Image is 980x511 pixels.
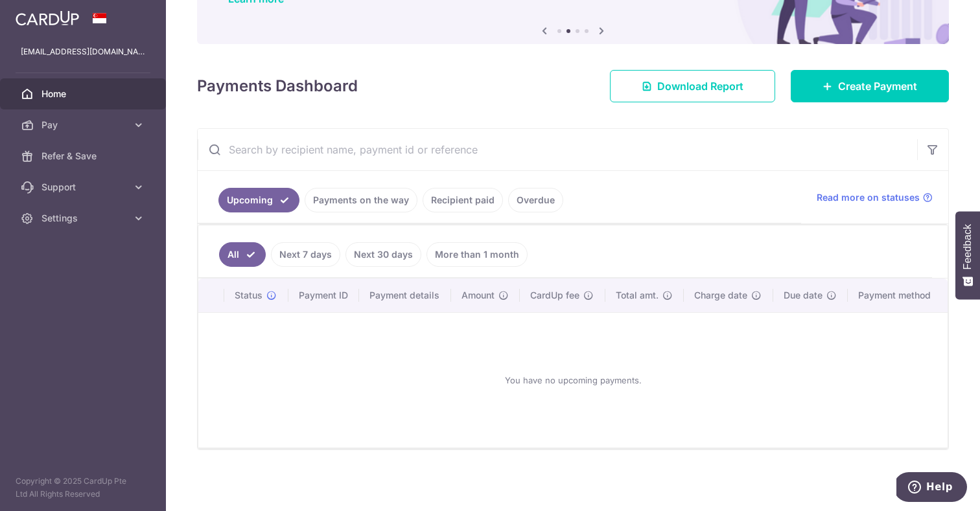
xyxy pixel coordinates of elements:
[461,289,495,302] span: Amount
[41,150,127,163] span: Refer & Save
[214,323,932,437] div: You have no upcoming payments.
[16,10,79,26] img: CardUp
[694,289,747,302] span: Charge date
[41,212,127,225] span: Settings
[838,78,917,94] span: Create Payment
[198,129,917,170] input: Search by recipient name, payment id or reference
[784,289,822,302] span: Due date
[359,278,451,312] th: Payment details
[817,191,933,204] a: Read more on statuses
[426,242,528,267] a: More than 1 month
[530,289,579,302] span: CardUp fee
[896,472,967,505] iframe: Opens a widget where you can find more information
[791,70,949,102] a: Create Payment
[657,78,743,94] span: Download Report
[21,45,145,58] p: [EMAIL_ADDRESS][DOMAIN_NAME]
[197,74,358,98] h4: Payments Dashboard
[817,191,920,204] span: Read more on statuses
[41,87,127,100] span: Home
[219,242,266,267] a: All
[962,224,974,269] span: Feedback
[616,289,659,302] span: Total amt.
[955,211,980,299] button: Feedback - Show survey
[271,242,340,267] a: Next 7 days
[41,119,127,131] span: Pay
[235,289,262,302] span: Status
[41,181,127,194] span: Support
[218,188,299,212] a: Upcoming
[610,70,775,102] a: Download Report
[423,188,503,212] a: Recipient paid
[848,278,948,312] th: Payment method
[508,188,563,212] a: Overdue
[345,242,421,267] a: Next 30 days
[288,278,359,312] th: Payment ID
[305,188,417,212] a: Payments on the way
